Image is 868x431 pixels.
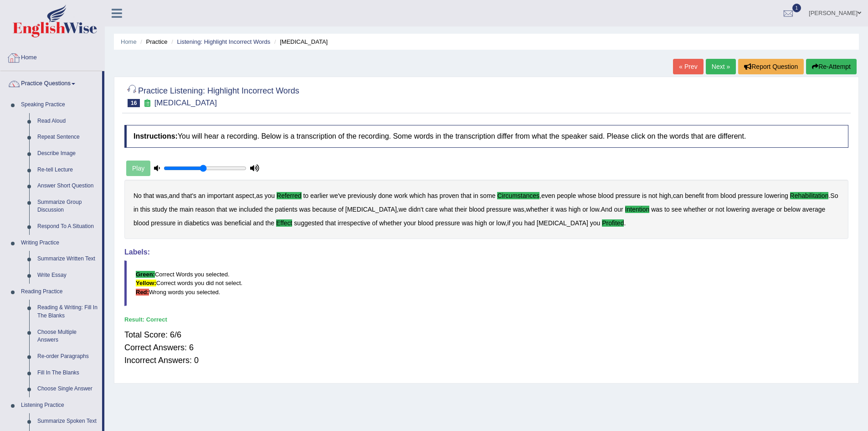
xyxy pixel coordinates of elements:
[784,206,801,213] b: below
[124,84,299,107] h2: Practice Listening: Highlight Incorrect Words
[154,99,217,107] small: [MEDICAL_DATA]
[792,4,801,12] span: 1
[33,194,102,218] a: Summarize Group Discussion
[253,219,263,227] b: and
[128,99,140,107] span: 16
[303,192,308,199] b: to
[276,219,293,227] b: effect
[569,206,580,213] b: high
[184,219,209,227] b: diabetics
[806,59,857,74] button: Re-Attempt
[378,192,392,199] b: done
[121,38,137,45] a: Home
[673,59,703,74] a: « Prev
[33,251,102,267] a: Summarize Written Text
[124,180,848,239] div: , , , , . , , . , .
[830,192,838,199] b: So
[169,206,178,213] b: the
[33,413,102,430] a: Summarize Spoken Text
[17,284,102,300] a: Reading Practice
[489,219,494,227] b: or
[672,206,682,213] b: see
[418,219,433,227] b: blood
[616,192,640,199] b: pressure
[475,219,487,227] b: high
[181,192,196,199] b: that's
[409,206,424,213] b: didn't
[33,324,102,348] a: Choose Multiple Answers
[144,192,154,199] b: that
[790,192,829,199] b: rehabilitation
[236,192,254,199] b: aspect
[33,218,102,235] a: Respond To A Situation
[541,192,555,199] b: even
[427,192,438,199] b: has
[151,219,175,227] b: pressure
[140,206,150,213] b: this
[625,206,650,213] b: intention
[776,206,782,213] b: or
[512,219,523,227] b: you
[338,219,370,227] b: irrespective
[17,397,102,414] a: Listening Practice
[0,45,104,68] a: Home
[673,192,683,199] b: can
[312,206,336,213] b: because
[169,192,180,199] b: and
[33,162,102,178] a: Re-tell Lecture
[134,206,139,213] b: in
[124,315,848,324] div: Result:
[136,289,149,296] b: Red:
[272,37,328,46] li: [MEDICAL_DATA]
[582,206,588,213] b: or
[455,206,467,213] b: their
[33,129,102,145] a: Repeat Sentence
[124,260,848,306] blockquote: Correct Words you selected. Correct words you did not select. Wrong words you selected.
[325,219,336,227] b: that
[462,219,473,227] b: was
[435,219,460,227] b: pressure
[0,71,102,94] a: Practice Questions
[708,206,714,213] b: or
[195,206,215,213] b: reason
[683,206,706,213] b: whether
[664,206,670,213] b: to
[513,206,524,213] b: was
[379,219,402,227] b: whether
[526,206,549,213] b: whether
[469,206,484,213] b: blood
[216,206,227,213] b: that
[136,271,155,278] b: Green:
[33,113,102,130] a: Read Aloud
[537,219,588,227] b: [MEDICAL_DATA]
[310,192,328,199] b: earlier
[752,206,775,213] b: average
[345,206,397,213] b: [MEDICAL_DATA]
[224,219,251,227] b: beneficial
[17,97,102,113] a: Speaking Practice
[480,192,495,199] b: some
[602,219,624,227] b: profited
[277,192,301,199] b: referred
[294,219,324,227] b: suggested
[497,192,539,199] b: circumstances
[177,38,270,45] a: Listening: Highlight Incorrect Words
[440,192,459,199] b: proven
[802,206,826,213] b: average
[239,206,262,213] b: included
[17,235,102,251] a: Writing Practice
[207,192,233,199] b: important
[142,99,152,108] small: Exam occurring question
[33,300,102,324] a: Reading & Writing: Fill In The Blanks
[330,192,346,199] b: we've
[440,206,453,213] b: what
[555,206,567,213] b: was
[33,381,102,397] a: Choose Single Answer
[180,206,193,213] b: main
[648,192,657,199] b: not
[229,206,237,213] b: we
[557,192,576,199] b: people
[265,192,275,199] b: you
[473,192,478,199] b: in
[651,206,663,213] b: was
